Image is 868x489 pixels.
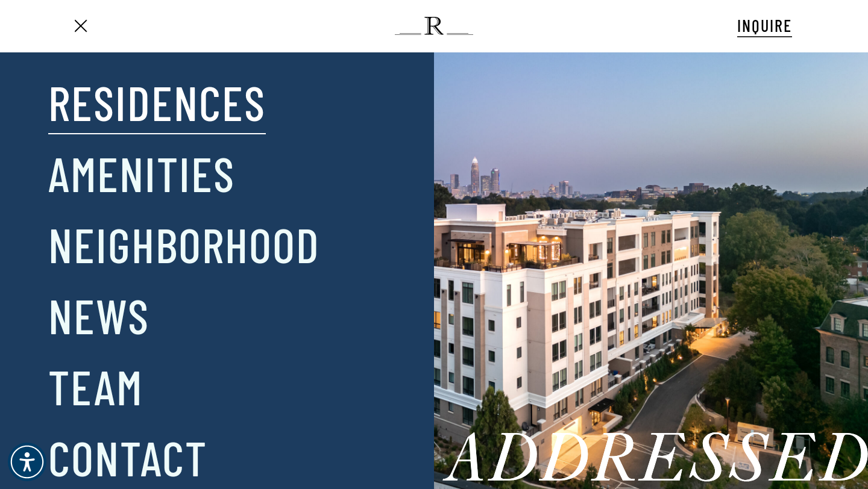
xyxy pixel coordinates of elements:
[48,355,143,417] a: Team
[48,142,235,204] a: Amenities
[737,14,792,37] a: INQUIRE
[48,213,320,275] a: Neighborhood
[8,443,46,481] div: Accessibility Menu
[48,284,149,346] a: News
[395,17,473,35] img: The Regent
[48,70,266,133] a: Residences
[48,426,207,488] a: Contact
[70,20,90,33] a: Navigation Menu
[737,15,792,36] span: INQUIRE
